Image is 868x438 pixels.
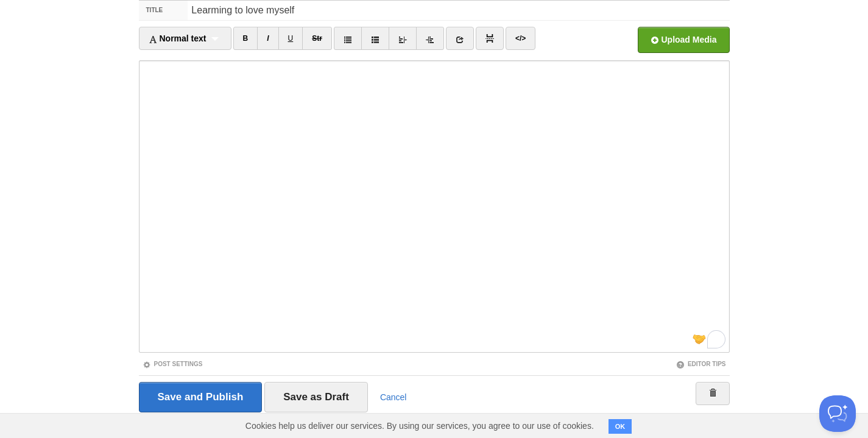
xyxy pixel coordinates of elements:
[302,27,332,50] a: Str
[609,419,632,434] button: OK
[257,27,278,50] a: I
[819,395,856,432] iframe: Help Scout Beacon - Open
[149,34,206,43] span: Normal text
[139,382,263,412] input: Save and Publish
[485,34,494,43] img: pagebreak-icon.png
[312,34,322,43] del: Str
[233,27,258,50] a: B
[506,27,535,50] a: </>
[278,27,303,50] a: U
[233,414,606,438] span: Cookies help us deliver our services. By using our services, you agree to our use of cookies.
[380,392,407,402] a: Cancel
[139,1,188,20] label: Title
[143,361,203,367] a: Post Settings
[264,382,368,412] input: Save as Draft
[676,361,726,367] a: Editor Tips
